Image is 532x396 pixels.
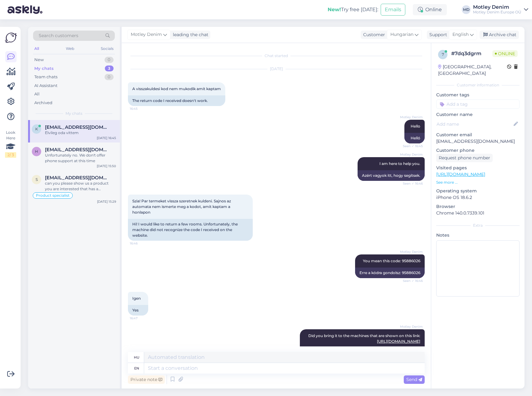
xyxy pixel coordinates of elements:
span: kemenesadam@gmail.com [45,124,110,130]
b: New! [328,7,341,12]
a: Motley DenimMotley Denim Europe OÜ [473,5,528,15]
div: Archive chat [480,31,519,39]
span: My chats [66,111,82,116]
input: Add a tag [436,99,520,109]
div: [DATE] 16:45 [97,136,116,140]
a: [URL][DOMAIN_NAME] [377,339,420,344]
p: Customer name [436,111,520,118]
div: Request phone number [436,154,493,162]
div: Support [427,31,447,38]
img: Askly Logo [5,32,17,44]
span: samiaut74@gmail.com [45,175,110,181]
div: Elvileg oda vittem [45,130,116,136]
span: Motley Denim [399,152,423,157]
p: Operating system [436,188,520,194]
span: k [35,127,38,131]
button: Emails [381,4,405,16]
div: Azért vagyok itt, hogy segítsek. [358,170,425,181]
span: English [452,31,469,38]
span: Hungarian [390,31,413,38]
div: # 7dq3dgrm [451,50,492,57]
div: Socials [100,45,115,53]
div: Motley Denim Europe OÜ [473,10,521,15]
p: Customer email [436,132,520,138]
div: [DATE] [128,66,425,72]
div: Yes [128,305,148,316]
div: Motley Denim [473,5,521,10]
p: Visited pages [436,165,520,171]
p: Browser [436,203,520,210]
span: 16:45 [130,106,153,111]
span: Motley Denim [399,249,423,254]
p: Customer tags [436,92,520,98]
span: herve.laposte@orange.fr [45,147,110,152]
span: Szia! Par termeket vissza szeretnek kuldeni. Sajnos az automata nem ismerte meg a kodot, amit kap... [132,199,232,215]
span: Seen ✓ 16:46 [399,278,423,283]
div: Archived [34,100,52,106]
p: See more ... [436,180,520,185]
span: You mean this code: 95886026 [363,258,420,263]
span: A visszakuldesi kod nem mukodik amit kaptam [132,86,221,91]
div: Erre a kódra gondolsz: 95886026 [355,268,425,278]
a: [URL][DOMAIN_NAME] [436,171,485,177]
span: Igen [132,296,141,301]
span: Motley Denim [131,31,162,38]
div: 3 [105,65,114,72]
p: iPhone OS 18.6.2 [436,194,520,201]
span: h [35,149,38,154]
span: 16:47 [130,316,153,321]
span: Product specialist [36,194,70,197]
div: Customer [361,31,385,38]
div: Online [413,4,447,15]
p: [EMAIL_ADDRESS][DOMAIN_NAME] [436,138,520,145]
div: Private note [128,375,165,384]
div: 0 [105,74,114,80]
div: 0 [105,57,114,63]
div: can you please show us a product you are interested that has a incomplete size chart? [45,181,116,192]
span: I am here to help you. [379,161,420,166]
div: Look Here [5,130,16,158]
div: The return code I received doesn't work. [128,95,225,106]
div: 2 / 3 [5,152,16,158]
div: [DATE] 15:50 [97,164,116,168]
span: Online [492,50,518,57]
div: hu [134,352,139,363]
span: Search customers [39,32,78,39]
div: [DATE] 15:29 [97,199,116,204]
div: Try free [DATE]: [328,6,378,13]
p: Chrome 140.0.7339.101 [436,210,520,216]
span: Hello [411,124,420,128]
input: Add name [437,121,512,128]
div: leading the chat [170,31,208,38]
div: All [34,91,40,97]
div: Team chats [34,74,57,80]
div: Extra [436,223,520,228]
span: s [36,177,38,182]
div: [GEOGRAPHIC_DATA], [GEOGRAPHIC_DATA] [438,64,507,77]
span: Did you bring it to the machines that are shown on this link: [308,333,420,344]
div: AI Assistant [34,83,57,89]
span: Seen ✓ 16:45 [399,144,423,148]
div: Chat started [128,53,425,59]
span: 16:46 [130,241,153,246]
div: New [34,57,44,63]
div: Customer information [436,82,520,88]
div: en [134,363,139,374]
p: Customer phone [436,147,520,154]
span: Motley Denim [399,324,423,329]
div: My chats [34,65,54,72]
span: 7 [442,52,444,57]
span: Seen ✓ 16:46 [399,181,423,186]
p: Notes [436,232,520,239]
span: Send [406,377,422,382]
div: All [33,45,40,53]
div: Unfortunately no. We don't offer phone support at this time [45,152,116,164]
div: MD [462,5,471,14]
div: Helló [404,133,425,143]
div: Hi! I would like to return a few rooms. Unfortunately, the machine did not recognize the code I r... [128,219,253,241]
div: Web [65,45,76,53]
span: Motley Denim [399,115,423,119]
